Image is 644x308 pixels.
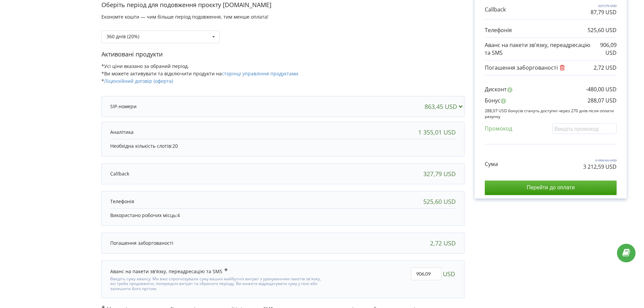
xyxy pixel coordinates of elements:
[110,129,134,136] p: Аналітика
[583,163,617,171] p: 3 212,59 USD
[106,34,139,39] div: 360 днів (20%)
[594,64,617,72] p: 2,72 USD
[101,1,464,9] p: Оберіть період для подовження проєкту [DOMAIN_NAME]
[485,86,507,93] p: Дисконт
[423,170,456,177] div: 327,79 USD
[110,143,456,149] p: Необхідна кількість слотів:
[110,103,137,110] p: SIP-номери
[485,41,592,57] p: Аванс на пакети зв'язку, переадресацію та SMS
[485,6,506,14] p: Callback
[110,198,134,205] p: Телефонія
[101,14,268,20] span: Економте кошти — чим більше період подовження, тим менше оплата!
[110,170,129,177] p: Callback
[591,3,617,8] p: 327,79 USD
[101,70,300,77] span: *Ви можете активувати та відключити продукти на
[104,78,173,84] a: Ліцензійний договір (оферта)
[485,181,617,195] input: Перейти до оплати
[110,212,456,219] p: Використано робочих місць:
[588,26,617,34] p: 525,60 USD
[591,8,617,16] p: 87,79 USD
[583,158,617,163] p: 3 980,66 USD
[430,240,456,246] div: 2,72 USD
[485,108,617,119] p: 288,07 USD бонусів стануть доступні через 270 днів після оплати рахунку
[592,41,617,57] p: 906,09 USD
[425,103,466,110] div: 863,45 USD
[485,26,512,34] p: Телефонія
[110,267,228,275] div: Аванс на пакети зв'язку, переадресацію та SMS
[552,123,617,134] input: Введіть промокод
[485,125,512,133] p: Промокод
[110,240,173,246] p: Погашення заборгованості
[485,64,567,72] p: Погашення заборгованості
[423,198,456,205] div: 525,60 USD
[101,50,464,59] p: Активовані продукти
[110,275,323,291] div: Введіть суму авансу. Ми вже спрогнозували суму ваших майбутніх витрат з урахуванням пакетів зв'яз...
[172,143,178,149] span: 20
[485,97,500,104] p: Бонус
[485,160,498,168] p: Сума
[177,212,180,218] span: 4
[588,97,617,104] p: 288,07 USD
[101,63,189,69] span: *Усі ціни вказано за обраний період.
[443,267,455,280] span: USD
[418,129,456,136] div: 1 355,01 USD
[222,70,300,77] a: сторінці управління продуктами.
[586,86,617,93] p: -480,00 USD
